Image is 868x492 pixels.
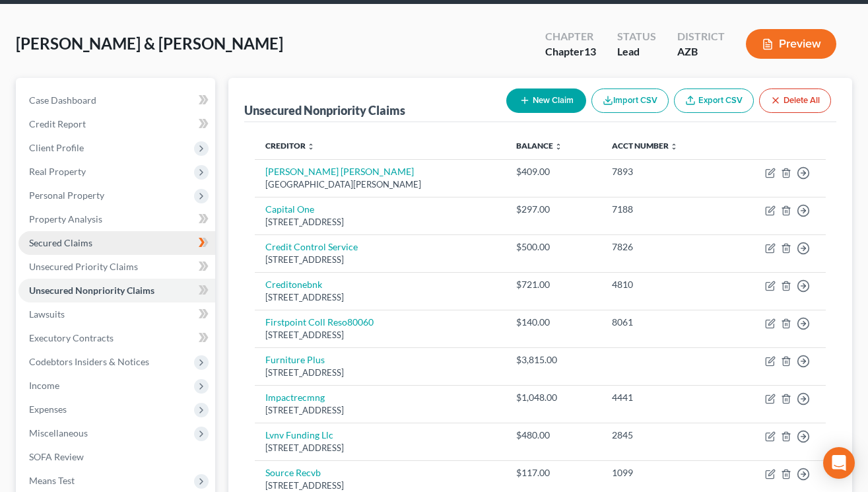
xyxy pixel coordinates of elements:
[29,261,138,272] span: Unsecured Priority Claims
[617,29,656,44] div: Status
[18,112,215,136] a: Credit Report
[244,102,405,118] div: Unsecured Nonpriority Claims
[265,479,495,492] div: [STREET_ADDRESS]
[759,88,831,113] button: Delete All
[617,44,656,59] div: Lead
[29,166,86,177] span: Real Property
[516,240,591,254] div: $500.00
[29,475,75,486] span: Means Test
[265,442,495,454] div: [STREET_ADDRESS]
[516,466,591,479] div: $117.00
[265,392,325,403] a: Impactrecmng
[591,88,669,113] button: Import CSV
[29,380,59,391] span: Income
[18,255,215,279] a: Unsecured Priority Claims
[677,29,725,44] div: District
[516,141,562,151] a: Balance unfold_more
[29,308,65,320] span: Lawsuits
[29,237,92,248] span: Secured Claims
[516,353,591,367] div: $3,815.00
[612,141,678,151] a: Acct Number unfold_more
[18,326,215,350] a: Executory Contracts
[612,278,714,291] div: 4810
[265,279,322,290] a: Creditonebnk
[18,231,215,255] a: Secured Claims
[265,291,495,304] div: [STREET_ADDRESS]
[516,165,591,178] div: $409.00
[265,166,414,177] a: [PERSON_NAME] [PERSON_NAME]
[612,429,714,442] div: 2845
[29,451,84,462] span: SOFA Review
[516,278,591,291] div: $721.00
[545,29,596,44] div: Chapter
[265,404,495,417] div: [STREET_ADDRESS]
[18,302,215,326] a: Lawsuits
[670,143,678,151] i: unfold_more
[516,429,591,442] div: $480.00
[29,332,114,343] span: Executory Contracts
[612,240,714,254] div: 7826
[29,142,84,153] span: Client Profile
[265,316,374,328] a: Firstpoint Coll Reso80060
[18,279,215,302] a: Unsecured Nonpriority Claims
[29,94,96,106] span: Case Dashboard
[29,427,88,439] span: Miscellaneous
[612,391,714,404] div: 4441
[18,88,215,112] a: Case Dashboard
[29,356,149,367] span: Codebtors Insiders & Notices
[677,44,725,59] div: AZB
[29,285,154,296] span: Unsecured Nonpriority Claims
[265,329,495,341] div: [STREET_ADDRESS]
[265,216,495,228] div: [STREET_ADDRESS]
[29,213,102,225] span: Property Analysis
[612,165,714,178] div: 7893
[516,203,591,216] div: $297.00
[554,143,562,151] i: unfold_more
[265,467,321,478] a: Source Recvb
[18,207,215,231] a: Property Analysis
[29,404,67,415] span: Expenses
[506,88,586,113] button: New Claim
[612,466,714,479] div: 1099
[612,203,714,216] div: 7188
[265,241,358,252] a: Credit Control Service
[746,29,836,59] button: Preview
[265,429,333,440] a: Lvnv Funding Llc
[265,367,495,379] div: [STREET_ADDRESS]
[29,118,86,129] span: Credit Report
[612,316,714,329] div: 8061
[29,190,104,201] span: Personal Property
[516,316,591,329] div: $140.00
[265,354,325,365] a: Furniture Plus
[823,447,855,479] div: Open Intercom Messenger
[265,254,495,266] div: [STREET_ADDRESS]
[307,143,315,151] i: unfold_more
[265,203,314,215] a: Capital One
[545,44,596,59] div: Chapter
[265,141,315,151] a: Creditor unfold_more
[16,34,283,53] span: [PERSON_NAME] & [PERSON_NAME]
[516,391,591,404] div: $1,048.00
[584,45,596,57] span: 13
[18,445,215,469] a: SOFA Review
[265,178,495,191] div: [GEOGRAPHIC_DATA][PERSON_NAME]
[674,88,754,113] a: Export CSV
